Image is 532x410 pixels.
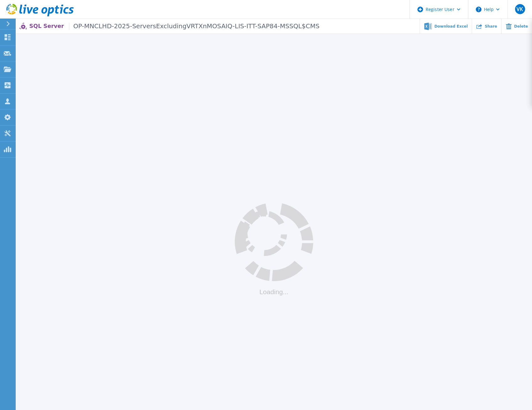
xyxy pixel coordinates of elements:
span: OP-MNCLHD-2025-ServersExcludingVRTXnMOSAIQ-LIS-ITT-SAP84-MSSQL$CMS [69,23,320,30]
div: Loading... [235,288,313,296]
p: SQL Server [29,23,320,30]
span: Share [485,24,497,28]
span: Delete [514,24,528,28]
span: Download Excel [434,24,468,28]
span: VK [517,7,523,12]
